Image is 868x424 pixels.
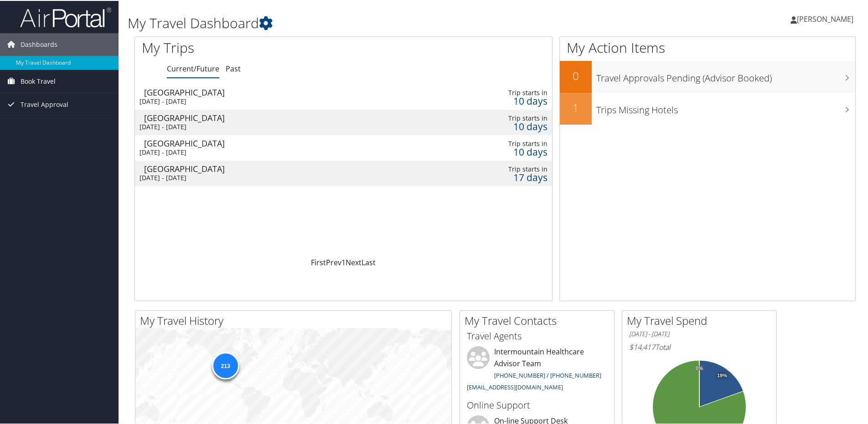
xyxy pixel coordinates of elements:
a: [PHONE_NUMBER] / [PHONE_NUMBER] [494,370,601,379]
div: 17 days [455,172,548,181]
span: Dashboards [21,32,57,55]
div: Trip starts in [455,139,548,147]
div: [DATE] - [DATE] [139,147,400,156]
div: 10 days [455,96,548,104]
div: [DATE] - [DATE] [139,122,400,130]
div: 10 days [455,147,548,155]
a: Next [346,257,362,267]
h3: Travel Approvals Pending (Advisor Booked) [596,66,855,84]
span: $14,417 [629,341,655,351]
div: [DATE] - [DATE] [139,173,400,181]
a: 1 [341,257,346,267]
div: [GEOGRAPHIC_DATA] [144,138,404,146]
div: 10 days [455,121,548,130]
div: 213 [212,351,239,379]
h6: [DATE] - [DATE] [629,329,770,338]
li: Intermountain Healthcare Advisor Team [462,345,612,394]
div: Trip starts in [455,113,548,121]
a: Past [226,63,241,73]
h6: Total [629,341,770,351]
img: airportal-logo.png [20,6,111,27]
div: [GEOGRAPHIC_DATA] [144,87,404,96]
div: Trip starts in [455,88,548,96]
a: 0Travel Approvals Pending (Advisor Booked) [560,60,855,92]
h2: My Travel Contacts [465,312,614,328]
a: [EMAIL_ADDRESS][DOMAIN_NAME] [467,382,563,390]
h1: My Travel Dashboard [128,13,618,32]
div: Trip starts in [455,164,548,172]
h2: 1 [560,99,592,115]
div: [GEOGRAPHIC_DATA] [144,113,404,121]
h1: My Action Items [560,37,855,56]
span: Travel Approval [21,92,68,115]
a: Current/Future [167,63,219,73]
h2: My Travel Spend [627,312,776,328]
h3: Online Support [467,398,607,411]
a: First [311,257,326,267]
h2: My Travel History [140,312,451,328]
h3: Trips Missing Hotels [596,98,855,116]
a: [PERSON_NAME] [790,5,863,32]
a: 1Trips Missing Hotels [560,92,855,124]
div: [GEOGRAPHIC_DATA] [144,164,404,172]
span: Book Travel [21,69,56,92]
tspan: 0% [696,365,703,370]
a: Last [362,257,376,267]
div: [DATE] - [DATE] [139,96,400,105]
a: Prev [326,257,341,267]
h3: Travel Agents [467,329,607,342]
h2: 0 [560,67,592,83]
tspan: 19% [717,372,727,378]
span: [PERSON_NAME] [797,13,853,23]
h1: My Trips [142,37,372,56]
